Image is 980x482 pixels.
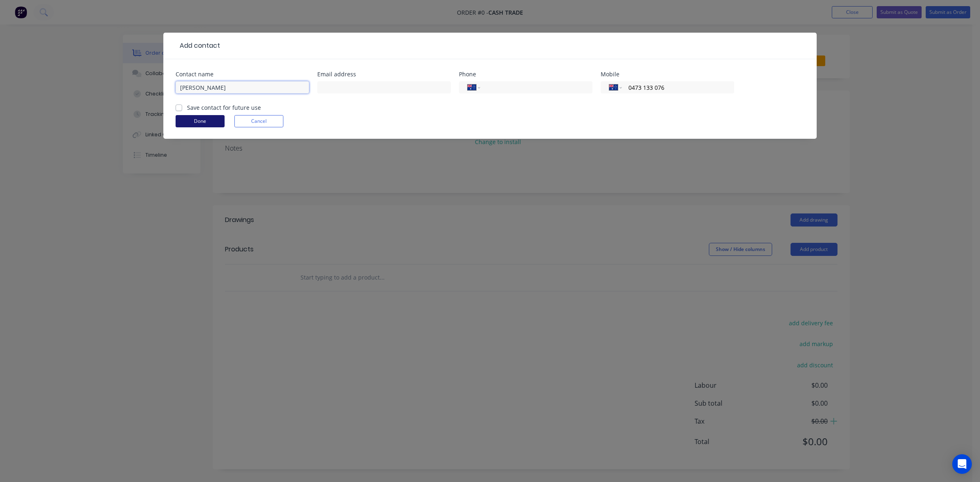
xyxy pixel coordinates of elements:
div: Email address [317,71,451,77]
div: Contact name [176,71,309,77]
div: Open Intercom Messenger [952,454,972,474]
div: Add contact [176,41,220,51]
button: Cancel [234,115,283,127]
button: Done [176,115,225,127]
div: Phone [459,71,592,77]
div: Mobile [601,71,734,77]
label: Save contact for future use [187,103,261,112]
